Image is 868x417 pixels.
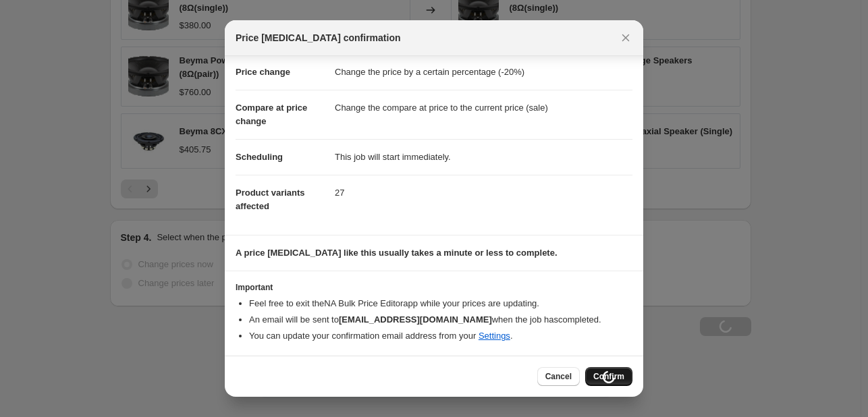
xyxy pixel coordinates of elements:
span: Compare at price change [236,103,307,126]
span: Cancel [545,371,572,382]
h3: Important [236,282,632,293]
span: Scheduling [236,152,283,162]
a: Settings [479,331,510,341]
li: You can update your confirmation email address from your . [249,329,632,343]
button: Cancel [537,367,580,386]
dd: Change the compare at price to the current price (sale) [335,90,632,126]
span: Product variants affected [236,188,305,211]
span: Price [MEDICAL_DATA] confirmation [236,31,401,45]
dd: This job will start immediately. [335,139,632,175]
dd: 27 [335,175,632,211]
span: Price change [236,67,290,77]
button: Close [616,28,635,47]
b: [EMAIL_ADDRESS][DOMAIN_NAME] [339,314,492,325]
li: Feel free to exit the NA Bulk Price Editor app while your prices are updating. [249,297,632,310]
dd: Change the price by a certain percentage (-20%) [335,55,632,90]
li: An email will be sent to when the job has completed . [249,313,632,327]
b: A price [MEDICAL_DATA] like this usually takes a minute or less to complete. [236,248,558,258]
